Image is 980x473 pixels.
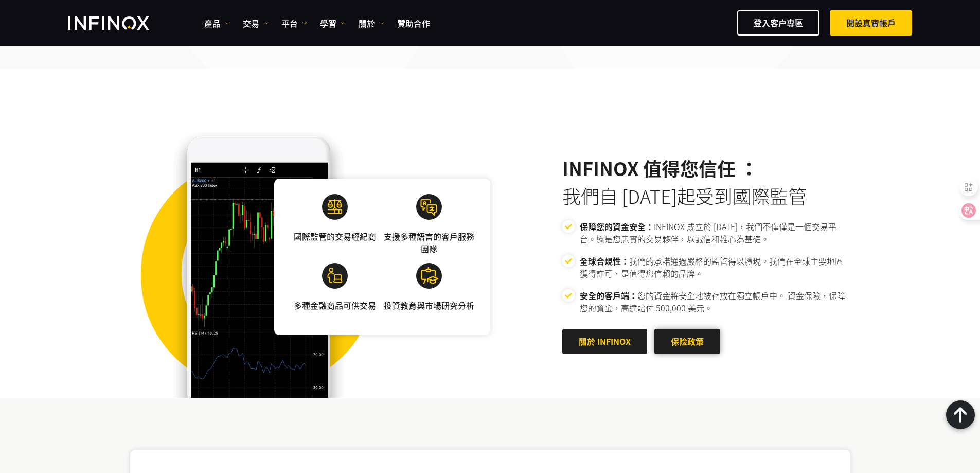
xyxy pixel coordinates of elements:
[737,10,819,36] a: 登入客户專區
[562,329,647,354] a: 關於 INFINOX
[204,17,230,29] a: 產品
[320,17,346,29] a: 學習
[562,157,850,207] h2: 我們自 [DATE]起受到國際監管
[281,17,307,29] a: 平台
[397,17,430,29] a: 贊助合作
[294,299,376,311] p: 多種金融商品可供交易
[68,16,173,30] a: INFINOX Logo
[580,220,654,233] strong: 保障您的資金安全：
[580,255,850,279] p: 我們的承諾通過嚴格的監管得以體現。我們在全球主要地區獲得許可，是值得您信賴的品牌。
[562,157,850,180] strong: INFINOX 值得您信任 ：
[384,230,474,255] p: 支援多種語言的客戶服務團隊
[830,10,912,36] a: 開設真實帳戶
[243,17,269,29] a: 交易
[580,289,850,314] p: 您的資金將安全地被存放在獨立帳戶中。 資金保險，保障您的資金，高達賠付 500,000 美元。
[384,299,474,311] p: 投資教育與市場研究分析
[359,17,384,29] a: 關於
[580,255,629,267] strong: 全球合規性：
[654,329,720,354] a: 保险政策
[580,220,850,245] p: INFINOX 成立於 [DATE]，我們不僅僅是一個交易平台。還是您忠實的交易夥伴，以誠信和雄心為基礎。
[580,289,637,302] strong: 安全的客戶端：
[294,230,376,242] p: 國際監管的交易經紀商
